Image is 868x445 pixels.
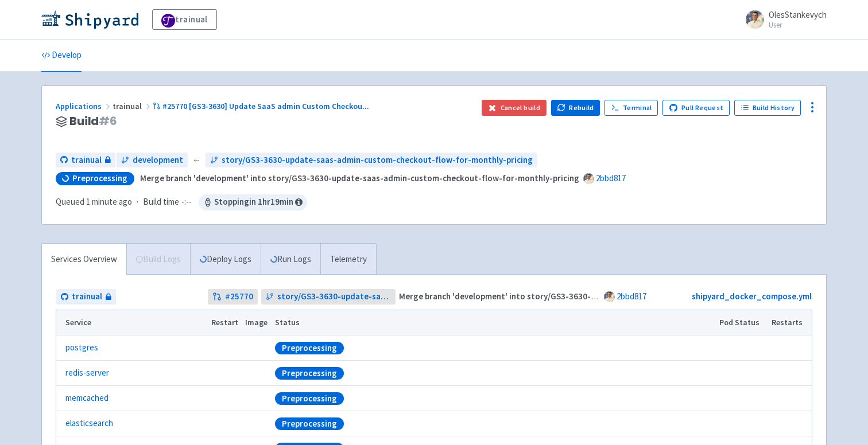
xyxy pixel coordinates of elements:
[56,310,207,335] th: Service
[71,154,102,167] span: trainual
[56,153,115,168] a: trainual
[143,196,179,209] span: Build time
[56,289,116,305] a: trainual
[41,10,138,29] img: Shipyard logo
[192,154,201,167] span: ←
[275,392,344,405] div: Preprocessing
[113,101,153,111] span: trainual
[604,100,658,116] a: Terminal
[86,196,132,207] time: 1 minute ago
[65,341,98,354] a: postgres
[692,291,812,302] a: shipyard_docker_compose.yml
[153,101,371,111] a: #25770 [GS3-3630] Update SaaS admin Custom Checkou...
[117,153,188,168] a: development
[69,115,117,128] span: Build
[140,173,579,184] strong: Merge branch 'development' into story/GS3-3630-update-saas-admin-custom-checkout-flow-for-monthly...
[225,290,253,303] strong: # 25770
[716,310,768,335] th: Pod Status
[320,244,376,275] a: Telemetry
[72,290,102,303] span: trainual
[617,291,646,302] a: 2bbd817
[56,101,113,111] a: Applications
[206,153,537,168] a: story/GS3-3630-update-saas-admin-custom-checkout-flow-for-monthly-pricing
[272,310,716,335] th: Status
[769,9,827,20] span: OlesStankevych
[190,244,261,275] a: Deploy Logs
[42,244,126,275] a: Services Overview
[208,289,258,305] a: #25770
[261,289,396,305] a: story/GS3-3630-update-saas-admin-custom-checkout-flow-for-monthly-pricing
[65,417,113,430] a: elasticsearch
[242,310,272,335] th: Image
[65,392,108,405] a: memcached
[72,173,127,184] span: Preprocessing
[56,196,132,207] span: Queued
[41,40,82,72] a: Develop
[199,194,307,210] span: Stopping in 1 hr 19 min
[56,194,307,210] div: ·
[275,367,344,380] div: Preprocessing
[162,101,369,111] span: #25770 [GS3-3630] Update SaaS admin Custom Checkou ...
[734,100,801,116] a: Build History
[399,291,838,302] strong: Merge branch 'development' into story/GS3-3630-update-saas-admin-custom-checkout-flow-for-monthly...
[181,196,192,209] span: -:--
[133,154,183,167] span: development
[99,113,117,129] span: # 6
[275,417,344,430] div: Preprocessing
[662,100,730,116] a: Pull Request
[768,310,812,335] th: Restarts
[739,10,827,29] a: OlesStankevych User
[277,290,392,303] span: story/GS3-3630-update-saas-admin-custom-checkout-flow-for-monthly-pricing
[769,21,827,29] small: User
[222,154,533,167] span: story/GS3-3630-update-saas-admin-custom-checkout-flow-for-monthly-pricing
[482,100,547,116] button: Cancel build
[207,310,242,335] th: Restart
[596,173,626,184] a: 2bbd817
[275,342,344,354] div: Preprocessing
[261,244,320,275] a: Run Logs
[551,100,600,116] button: Rebuild
[152,9,217,30] a: trainual
[65,366,109,380] a: redis-server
